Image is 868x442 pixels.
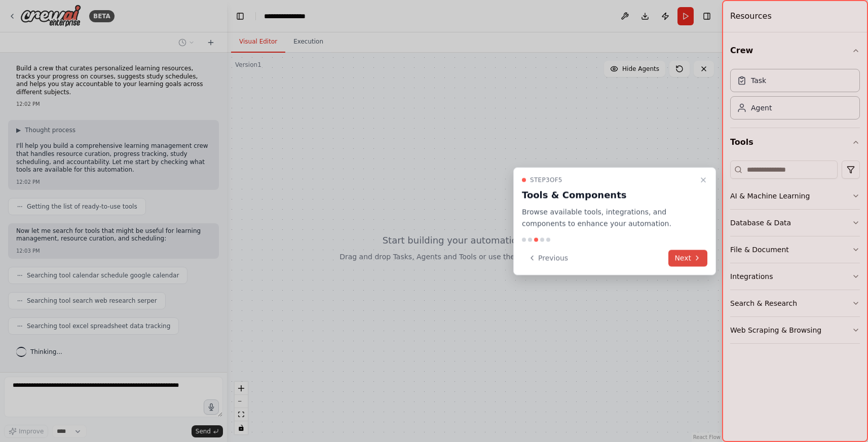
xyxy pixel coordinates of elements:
[522,250,574,266] button: Previous
[522,207,695,230] p: Browse available tools, integrations, and components to enhance your automation.
[530,176,562,184] span: Step 3 of 5
[697,174,709,186] button: Close walkthrough
[522,188,695,203] h3: Tools & Components
[233,9,247,23] button: Hide left sidebar
[668,250,707,266] button: Next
